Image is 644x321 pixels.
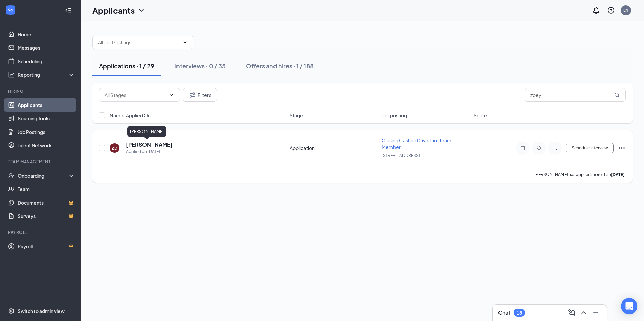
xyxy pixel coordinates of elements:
[105,91,166,99] input: All Stages
[535,145,543,151] svg: Tag
[592,6,600,14] svg: Notifications
[623,7,629,13] div: LN
[382,137,451,150] span: Closing Cashier Drive Thru Team Member
[18,196,75,209] a: DocumentsCrown
[618,144,626,152] svg: Ellipses
[8,159,74,165] div: Team Management
[568,309,576,317] svg: ComposeMessage
[174,62,226,70] div: Interviews · 0 / 35
[18,308,65,314] div: Switch to admin view
[18,172,69,179] div: Onboarding
[18,41,75,55] a: Messages
[18,182,75,196] a: Team
[290,145,378,151] div: Application
[290,112,303,119] span: Stage
[246,62,314,70] div: Offers and hires · 1 / 188
[137,6,146,14] svg: ChevronDown
[592,309,600,317] svg: Minimize
[18,139,75,152] a: Talent Network
[126,141,173,148] h5: [PERSON_NAME]
[566,307,577,318] button: ComposeMessage
[566,143,614,153] button: Schedule Interview
[498,309,510,316] h3: Chat
[126,148,173,155] div: Applied on [DATE]
[169,92,174,98] svg: ChevronDown
[112,145,117,151] div: ZD
[8,229,74,235] div: Payroll
[525,88,626,102] input: Search in applications
[99,62,154,70] div: Applications · 1 / 29
[188,91,196,99] svg: Filter
[65,7,72,14] svg: Collapse
[18,55,75,68] a: Scheduling
[519,145,527,151] svg: Note
[534,172,626,177] p: [PERSON_NAME] has applied more than .
[18,71,75,78] div: Reporting
[182,40,188,45] svg: ChevronDown
[580,309,588,317] svg: ChevronUp
[517,310,522,316] div: 18
[611,172,625,177] b: [DATE]
[18,98,75,112] a: Applicants
[18,240,75,253] a: PayrollCrown
[18,28,75,41] a: Home
[474,112,487,119] span: Score
[98,39,180,46] input: All Job Postings
[382,112,407,119] span: Job posting
[578,307,589,318] button: ChevronUp
[614,92,620,98] svg: MagnifyingGlass
[18,112,75,125] a: Sourcing Tools
[110,112,151,119] span: Name · Applied On
[127,126,166,137] div: [PERSON_NAME]
[551,145,559,151] svg: ActiveChat
[590,307,601,318] button: Minimize
[8,71,15,78] svg: Analysis
[8,88,74,94] div: Hiring
[7,7,14,13] svg: WorkstreamLogo
[8,172,15,179] svg: UserCheck
[183,88,217,102] button: Filter Filters
[18,125,75,139] a: Job Postings
[621,298,637,314] div: Open Intercom Messenger
[92,5,135,16] h1: Applicants
[8,308,15,314] svg: Settings
[607,6,615,14] svg: QuestionInfo
[382,153,420,158] span: [STREET_ADDRESS]
[18,209,75,223] a: SurveysCrown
